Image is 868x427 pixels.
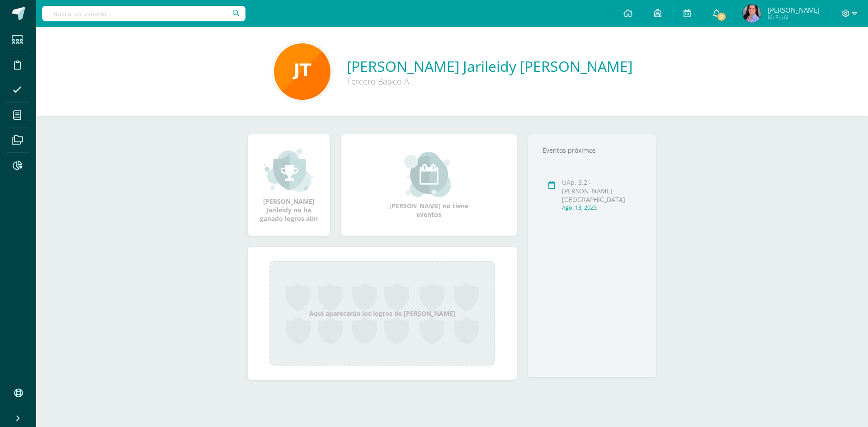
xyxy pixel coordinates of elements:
img: event_small.png [404,152,453,197]
div: [PERSON_NAME] Jarileidy no ha ganado logros aún [257,147,321,223]
div: UAp. 3.2 - [PERSON_NAME][GEOGRAPHIC_DATA] [562,178,643,204]
div: Aquí aparecerán los logros de [PERSON_NAME] [269,261,495,366]
div: Tercero Básico A [347,76,618,87]
img: a8d06d2de00d44b03218597b7632f245.png [743,5,761,23]
span: Mi Perfil [768,14,820,21]
img: 4406eb8dfd655665082328da0ba42049.png [274,43,330,100]
input: Busca un usuario... [42,6,245,21]
div: Ago. 13, 2025 [562,204,643,211]
span: 51 [717,12,726,22]
span: [PERSON_NAME] [768,5,820,14]
a: [PERSON_NAME] Jarileidy [PERSON_NAME] [347,56,632,76]
img: achievement_small.png [264,147,313,192]
div: Eventos próximos [539,146,646,155]
div: [PERSON_NAME] no tiene eventos [383,152,474,219]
